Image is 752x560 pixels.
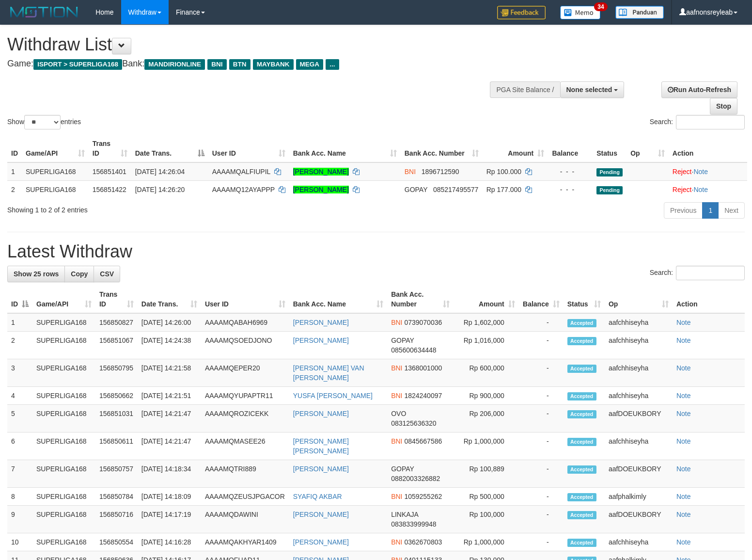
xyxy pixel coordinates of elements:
td: [DATE] 14:16:28 [138,533,201,551]
td: aafDOEUKBORY [605,506,673,533]
span: Copy 0845667586 to clipboard [404,437,442,445]
td: - [519,533,564,551]
td: 156850784 [95,488,138,506]
td: 156851031 [95,405,138,432]
a: Note [676,511,691,518]
label: Search: [650,266,745,280]
td: SUPERLIGA168 [22,162,89,181]
td: Rp 100,000 [454,506,518,533]
td: 156850716 [95,506,138,533]
span: Accepted [567,511,596,519]
th: Amount: activate to sort column ascending [483,135,548,162]
img: Button%20Memo.svg [560,6,601,19]
td: [DATE] 14:21:58 [138,359,201,387]
div: PGA Site Balance / [490,81,560,98]
td: 5 [7,405,32,432]
span: 34 [594,2,607,11]
div: Showing 1 to 2 of 2 entries [7,201,306,215]
td: AAAAMQEPER20 [201,359,289,387]
td: 2 [7,180,22,198]
td: [DATE] 14:24:38 [138,332,201,359]
a: [PERSON_NAME] [293,186,349,193]
a: SYAFIQ AKBAR [293,493,342,500]
button: None selected [560,81,625,98]
a: Note [676,410,691,417]
span: OVO [391,410,406,417]
span: Accepted [567,319,596,327]
span: Accepted [567,493,596,501]
span: Copy 1059255262 to clipboard [404,493,442,500]
span: Rp 100.000 [486,168,521,176]
span: BNI [391,538,402,546]
a: Stop [710,98,737,114]
input: Search: [676,115,745,129]
span: GOPAY [391,465,414,473]
td: [DATE] 14:18:09 [138,488,201,506]
span: Accepted [567,392,596,400]
a: Show 25 rows [7,266,65,282]
span: Pending [596,168,623,176]
td: SUPERLIGA168 [32,460,95,488]
span: Rp 177.000 [486,186,521,193]
span: BTN [229,59,251,70]
td: 4 [7,387,32,405]
td: aafchhiseyha [605,332,673,359]
th: Status [593,135,627,162]
td: [DATE] 14:26:00 [138,313,201,332]
td: 9 [7,506,32,533]
th: Balance [548,135,593,162]
td: 156850795 [95,359,138,387]
th: Date Trans.: activate to sort column ascending [138,286,201,313]
td: - [519,405,564,432]
td: - [519,506,564,533]
img: MOTION_logo.png [7,5,81,19]
td: 156850757 [95,460,138,488]
a: YUSFA [PERSON_NAME] [293,392,373,400]
th: Status: activate to sort column ascending [564,286,605,313]
td: 3 [7,359,32,387]
a: Note [676,336,691,344]
td: aafDOEUKBORY [605,405,673,432]
span: MANDIRIONLINE [144,59,205,70]
span: ISPORT > SUPERLIGA168 [33,59,122,70]
select: Showentries [24,115,61,129]
td: - [519,488,564,506]
td: SUPERLIGA168 [32,533,95,551]
td: aafchhiseyha [605,432,673,460]
span: Accepted [567,365,596,373]
td: aafchhiseyha [605,359,673,387]
td: 156851067 [95,332,138,359]
span: BNI [207,59,226,70]
th: User ID: activate to sort column ascending [201,286,289,313]
span: Accepted [567,438,596,446]
span: Copy 1896712590 to clipboard [422,168,459,176]
th: Action [673,286,745,313]
td: AAAAMQMASEE26 [201,432,289,460]
td: SUPERLIGA168 [32,506,95,533]
td: - [519,460,564,488]
a: [PERSON_NAME] [293,319,349,326]
span: 156851422 [93,186,126,193]
td: AAAAMQTRI889 [201,460,289,488]
span: Copy 1824240097 to clipboard [404,392,442,400]
a: Next [718,202,745,219]
td: Rp 206,000 [454,405,518,432]
td: 6 [7,432,32,460]
td: AAAAMQYUPAPTR11 [201,387,289,405]
span: BNI [391,319,402,326]
td: SUPERLIGA168 [22,180,89,198]
label: Show entries [7,115,81,129]
th: Date Trans.: activate to sort column descending [131,135,208,162]
td: AAAAMQDAWINI [201,506,289,533]
a: Reject [673,186,692,193]
td: AAAAMQAKHYAR1409 [201,533,289,551]
span: MAYBANK [253,59,294,70]
td: [DATE] 14:21:47 [138,432,201,460]
a: Note [676,319,691,326]
td: AAAAMQROZICEKK [201,405,289,432]
span: MEGA [296,59,324,70]
td: · [669,180,747,198]
td: aafchhiseyha [605,533,673,551]
a: [PERSON_NAME] [293,538,349,546]
input: Search: [676,266,745,280]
